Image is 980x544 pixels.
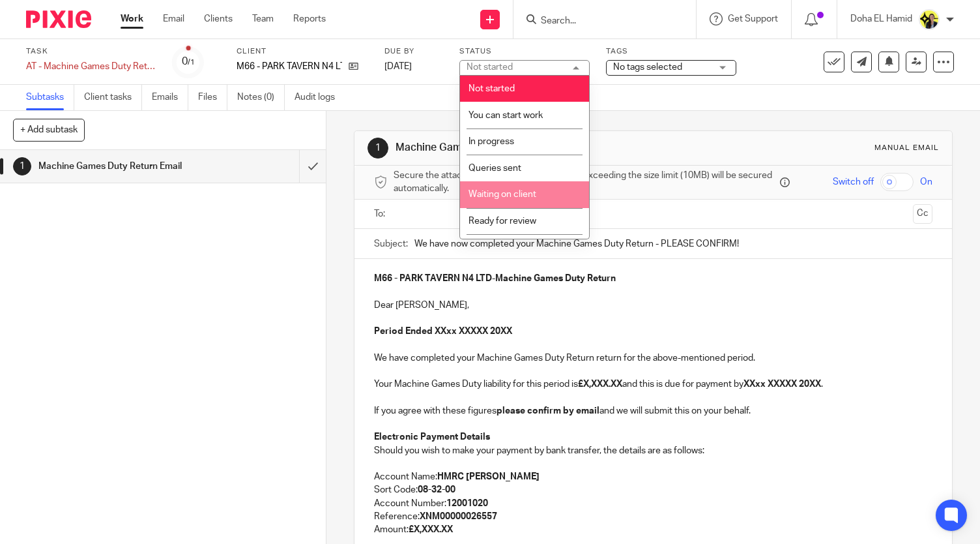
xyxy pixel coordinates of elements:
span: Secure the attachments in this message. Files exceeding the size limit (10MB) will be secured aut... [394,169,777,196]
p: Should you wish to make your payment by bank transfer, the details are as follows: [374,444,932,457]
div: 1 [13,157,31,175]
span: [DATE] [384,62,412,71]
label: To: [374,207,388,220]
span: No tags selected [613,63,682,72]
strong: XNM00000026557 [420,512,497,521]
div: AT - Machine Games Duty Return [26,60,156,73]
strong: XXxx XXXXX 20XX [743,380,821,389]
h1: Machine Games Duty Return Email [396,141,682,155]
p: Your Machine Games Duty liability for this period is and this is due for payment by . [374,378,932,391]
span: Switch off [833,175,874,189]
a: Client tasks [84,85,142,110]
span: Get Support [728,14,778,23]
label: Client [237,46,368,57]
a: Email [163,12,184,25]
p: Dear [PERSON_NAME], [374,299,932,312]
button: Cc [913,204,932,224]
div: 0 [182,54,195,69]
a: Files [198,85,227,110]
p: Account Name: [374,470,932,483]
strong: HMRC [PERSON_NAME] [437,472,540,481]
img: Doha-Starbridge.jpg [919,9,940,30]
a: Emails [152,85,188,110]
strong: Period Ended XXxx XXXXX 20XX [374,327,512,336]
a: Notes (0) [237,85,285,110]
span: You can start work [468,111,543,120]
strong: please confirm by email [497,406,599,416]
h1: Machine Games Duty Return Email [38,157,204,176]
span: Queries sent [468,164,521,173]
a: Reports [293,12,326,25]
div: Manual email [874,143,939,153]
strong: Electronic Payment Details [374,432,490,442]
strong: 12001020 [446,499,488,508]
span: Ready for review [468,217,536,226]
p: - [374,272,932,285]
strong: Return [587,274,616,283]
label: Due by [384,46,443,57]
p: If you agree with these figures and we will submit this on your behalf. [374,404,932,417]
div: 1 [367,138,388,159]
a: Clients [204,12,233,25]
p: Doha EL Hamid [850,12,912,25]
a: Subtasks [26,85,74,110]
button: + Add subtask [13,119,85,141]
strong: £X,XXX.XX [578,380,622,389]
label: Tags [606,46,736,57]
img: Pixie [26,10,91,28]
label: Task [26,46,156,57]
strong: £X,XXX.XX [409,525,453,534]
p: We have completed your Machine Games Duty Return return for the above-mentioned period. [374,352,932,365]
p: Sort Code: [374,483,932,496]
input: Search [540,16,657,27]
small: /1 [188,59,195,66]
strong: 08-32-00 [418,485,455,494]
a: Team [252,12,274,25]
p: Amount: [374,523,932,536]
p: M66 - PARK TAVERN N4 LTD [237,60,342,73]
a: Work [121,12,143,25]
span: On [920,175,932,189]
strong: M66 - PARK TAVERN N4 LTD [374,274,492,283]
p: Account Number: [374,497,932,510]
span: Not started [468,84,515,93]
p: Reference: [374,510,932,523]
label: Subject: [374,237,408,250]
div: Not started [467,63,513,72]
span: In progress [468,137,514,146]
a: Audit logs [295,85,345,110]
span: Waiting on client [468,190,536,199]
strong: Machine Games Duty [495,274,585,283]
label: Status [459,46,590,57]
